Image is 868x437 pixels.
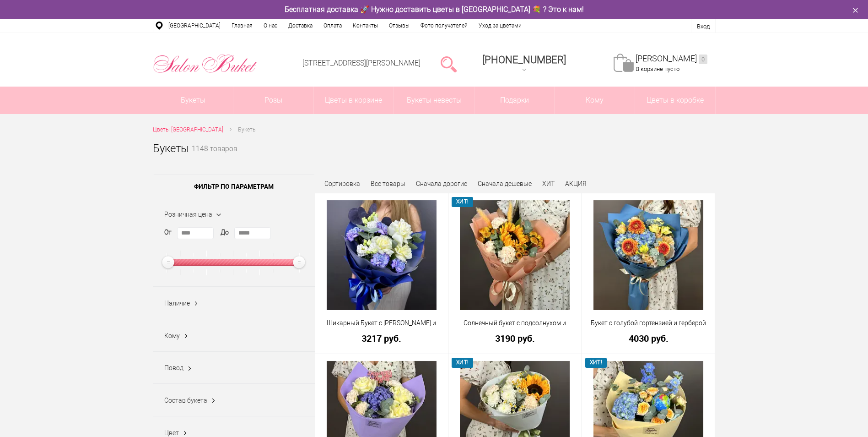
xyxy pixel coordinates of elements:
[347,19,383,33] a: Контакты
[474,87,555,114] a: Подарки
[164,332,180,339] span: Кому
[565,180,587,187] a: АКЦИЯ
[321,318,442,328] a: Шикарный Букет с [PERSON_NAME] и [PERSON_NAME]
[452,197,473,207] span: ХИТ!
[477,51,571,77] a: [PHONE_NUMBER]
[371,180,405,187] a: Все товары
[555,87,635,114] span: Кому
[163,19,226,33] a: [GEOGRAPHIC_DATA]
[324,180,360,187] span: Сортировка
[238,126,257,133] span: Букеты
[383,19,415,33] a: Отзывы
[153,140,189,157] h1: Букеты
[478,180,532,187] a: Сначала дешевые
[164,300,190,307] span: Наличие
[153,126,223,133] span: Цветы [GEOGRAPHIC_DATA]
[394,87,474,114] a: Букеты невесты
[482,54,566,66] div: [PHONE_NUMBER]
[153,125,223,135] a: Цветы [GEOGRAPHIC_DATA]
[221,228,229,237] label: До
[460,200,570,310] img: Солнечный букет с подсолнухом и диантусами
[593,200,703,310] img: Букет с голубой гортензией и герберой мини
[153,52,258,76] img: Цветы Нижний Новгород
[233,87,313,114] a: Розы
[283,19,318,33] a: Доставка
[164,429,179,437] span: Цвет
[416,180,467,187] a: Сначала дорогие
[585,358,607,367] span: ХИТ!
[415,19,473,33] a: Фото получателей
[588,333,709,343] a: 4030 руб.
[636,54,707,64] a: [PERSON_NAME]
[636,66,679,72] span: В корзине пусто
[588,318,709,328] a: Букет с голубой гортензией и герберой мини
[542,180,555,187] a: ХИТ
[302,59,421,67] a: [STREET_ADDRESS][PERSON_NAME]
[164,397,207,404] span: Состав букета
[699,55,707,64] ins: 0
[153,87,233,114] a: Букеты
[327,200,437,310] img: Шикарный Букет с Розами и Синими Диантусами
[697,23,710,30] a: Вход
[454,333,576,343] a: 3190 руб.
[146,5,722,14] div: Бесплатная доставка 🚀 Нужно доставить цветы в [GEOGRAPHIC_DATA] 💐 ? Это к нам!
[226,19,258,33] a: Главная
[153,175,315,198] span: Фильтр по параметрам
[454,318,576,328] a: Солнечный букет с подсолнухом и диантусами
[314,87,394,114] a: Цветы в корзине
[164,228,172,237] label: От
[164,211,212,218] span: Розничная цена
[635,87,715,114] a: Цветы в коробке
[164,364,183,371] span: Повод
[258,19,283,33] a: О нас
[321,333,442,343] a: 3217 руб.
[473,19,527,33] a: Уход за цветами
[318,19,347,33] a: Оплата
[452,358,473,367] span: ХИТ!
[192,146,237,168] small: 1148 товаров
